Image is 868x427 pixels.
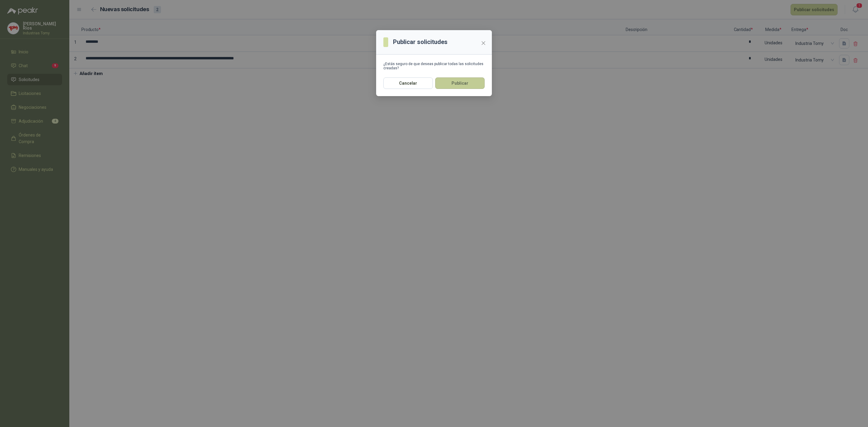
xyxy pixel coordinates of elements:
button: Cancelar [383,77,433,89]
span: close [481,41,486,46]
div: ¿Estás seguro de que deseas publicar todas las solicitudes creadas? [383,62,485,70]
h3: Publicar solicitudes [393,37,448,47]
button: Close [479,38,488,48]
button: Publicar [435,77,485,89]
